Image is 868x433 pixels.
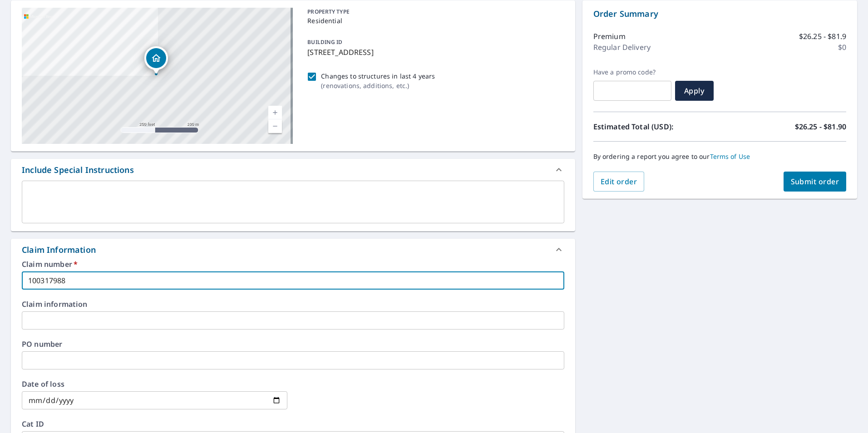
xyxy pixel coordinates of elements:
a: Terms of Use [710,152,750,161]
label: Have a promo code? [593,68,671,76]
button: Submit order [784,172,847,192]
p: Regular Delivery [593,42,651,53]
p: $26.25 - $81.90 [795,121,846,132]
div: Claim Information [22,244,96,256]
label: Claim number [22,261,564,268]
label: Claim information [22,300,564,308]
div: Dropped pin, building 1, Residential property, 343 Lafayette Pl Deland, FL 32720 [144,46,168,74]
p: By ordering a report you agree to our [593,153,846,161]
p: $0 [838,42,846,53]
p: Residential [307,16,560,25]
label: Date of loss [22,380,287,388]
p: Estimated Total (USD): [593,121,720,132]
p: Premium [593,31,626,42]
p: BUILDING ID [307,38,342,46]
p: ( renovations, additions, etc. ) [321,81,435,90]
a: Current Level 17, Zoom In [268,106,282,119]
label: PO number [22,340,564,348]
div: Claim Information [11,239,575,261]
a: Current Level 17, Zoom Out [268,119,282,133]
p: PROPERTY TYPE [307,8,560,16]
label: Cat ID [22,420,564,428]
div: Include Special Instructions [11,159,575,181]
div: Include Special Instructions [22,164,134,176]
p: Changes to structures in last 4 years [321,71,435,81]
p: $26.25 - $81.9 [799,31,846,42]
span: Apply [682,86,706,96]
button: Edit order [593,172,645,192]
p: [STREET_ADDRESS] [307,47,560,58]
span: Submit order [791,177,839,187]
p: Order Summary [593,8,846,20]
span: Edit order [601,177,637,187]
button: Apply [675,81,714,101]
